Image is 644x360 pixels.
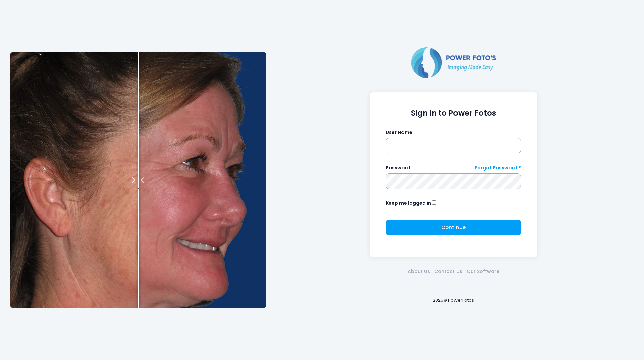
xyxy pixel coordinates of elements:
label: Keep me logged in [386,200,431,207]
button: Continue [386,220,521,235]
a: Contact Us [432,268,464,275]
a: About Us [405,268,432,275]
span: Continue [441,224,466,231]
div: 2025© PowerFotos [273,286,634,314]
label: User Name [386,129,412,136]
a: Forgot Password ? [475,164,521,171]
img: Logo [408,46,499,79]
h1: Sign In to Power Fotos [386,109,521,118]
a: Our Software [464,268,501,275]
label: Password [386,164,410,171]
